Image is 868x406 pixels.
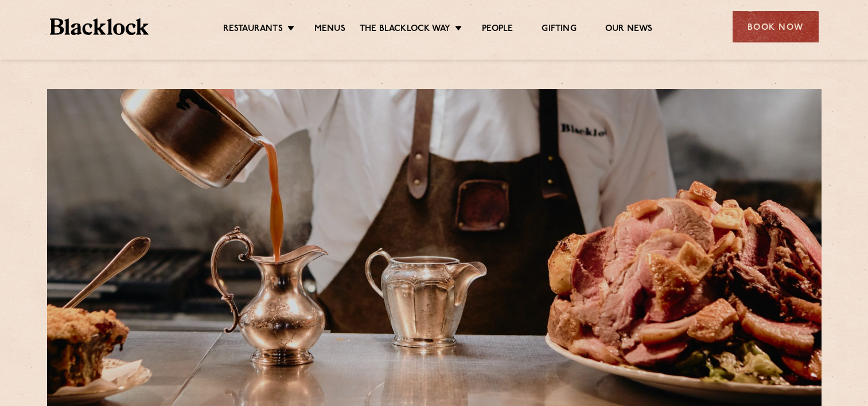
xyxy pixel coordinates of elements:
[360,24,450,36] a: The Blacklock Way
[314,24,345,36] a: Menus
[223,24,283,36] a: Restaurants
[50,18,149,35] img: BL_Textured_Logo-footer-cropped.svg
[482,24,513,36] a: People
[542,24,576,36] a: Gifting
[733,11,819,42] div: Book Now
[605,24,653,36] a: Our News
